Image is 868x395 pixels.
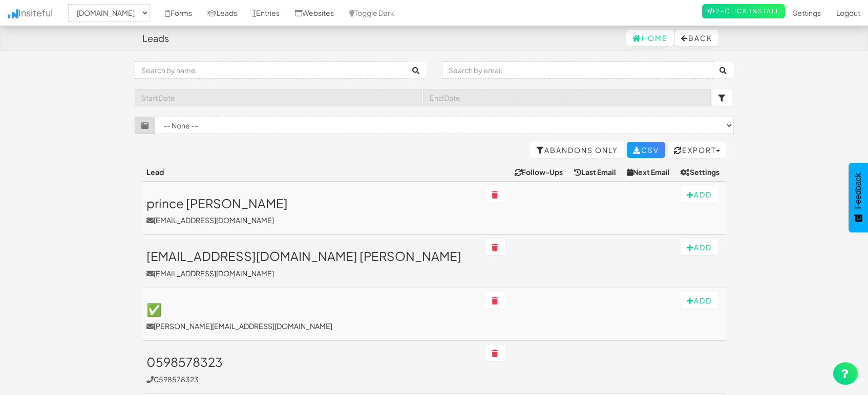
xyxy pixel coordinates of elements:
[8,9,18,18] img: icon.png
[146,355,478,368] h3: 0598578323
[423,89,711,106] input: End Date
[702,4,785,18] a: 2-Click Install
[135,61,407,79] input: Search by name
[626,30,674,46] a: Home
[442,61,714,79] input: Search by email
[675,30,718,46] button: Back
[511,163,570,182] th: Follow-Ups
[142,163,482,182] th: Lead
[146,249,478,278] a: [EMAIL_ADDRESS][DOMAIN_NAME] [PERSON_NAME][EMAIL_ADDRESS][DOMAIN_NAME]
[146,196,478,210] h3: prince [PERSON_NAME]
[668,142,726,158] button: Export
[146,196,478,225] a: prince [PERSON_NAME][EMAIL_ADDRESS][DOMAIN_NAME]
[570,163,623,182] th: Last Email
[676,163,726,182] th: Settings
[623,163,676,182] th: Next Email
[854,173,863,209] span: Feedback
[146,302,478,331] a: ✅[PERSON_NAME][EMAIL_ADDRESS][DOMAIN_NAME]
[146,215,478,225] p: [EMAIL_ADDRESS][DOMAIN_NAME]
[530,142,624,158] a: Abandons Only
[146,355,478,384] a: 05985783230598578323
[681,292,718,309] button: Add
[146,249,478,262] h3: [EMAIL_ADDRESS][DOMAIN_NAME] [PERSON_NAME]
[146,302,478,316] h3: ✅
[146,268,478,278] p: [EMAIL_ADDRESS][DOMAIN_NAME]
[681,239,718,255] button: Add
[135,89,422,106] input: Start Date
[146,374,478,384] p: 0598578323
[146,321,478,331] p: [PERSON_NAME][EMAIL_ADDRESS][DOMAIN_NAME]
[142,33,169,43] h4: Leads
[849,163,868,232] button: Feedback - Show survey
[627,142,665,158] a: CSV
[681,186,718,203] button: Add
